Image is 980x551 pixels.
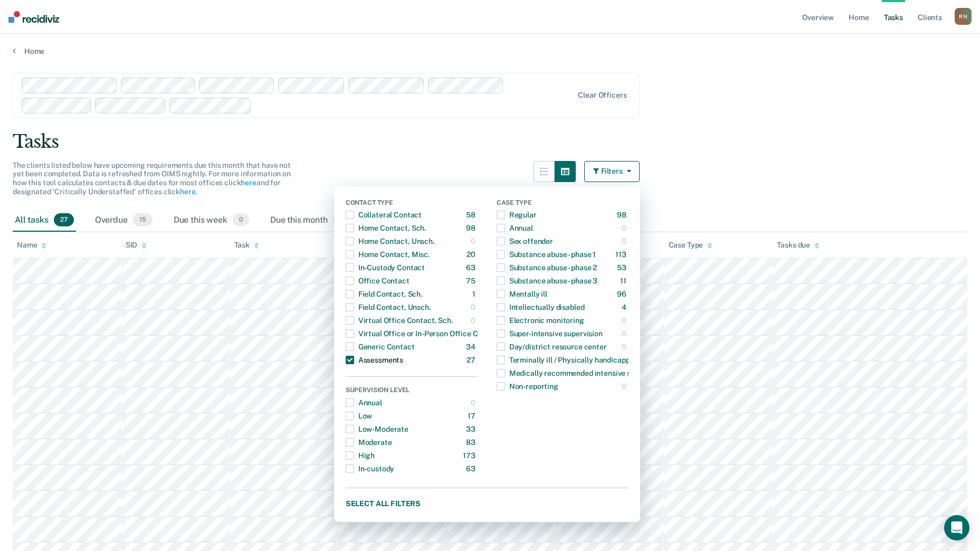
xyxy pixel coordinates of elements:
div: SID [126,241,147,250]
div: Due this week0 [172,209,251,232]
div: 0 [622,378,629,395]
div: In-Custody Contact [346,259,425,276]
div: 96 [617,286,629,302]
div: 0 [471,312,478,329]
a: here [180,187,195,196]
div: Annual [346,394,382,411]
div: Office Contact [346,272,410,289]
div: Overdue15 [93,209,155,232]
div: Contact Type [346,199,478,208]
div: Substance abuse - phase 2 [497,259,597,276]
div: Substance abuse - phase 3 [497,272,598,289]
div: Home Contact, Unsch. [346,233,434,250]
div: 0 [622,312,629,329]
div: 63 [466,460,478,477]
div: 17 [468,407,478,424]
span: 12 [333,213,352,227]
div: Terminally ill / Physically handicapped [497,351,639,368]
div: All tasks27 [13,209,76,232]
div: 53 [617,259,629,276]
div: Low [346,407,373,424]
div: Day/district resource center [497,338,607,355]
div: 83 [466,434,478,451]
div: 0 [471,233,478,250]
div: 0 [622,325,629,342]
div: In-custody [346,460,395,477]
div: Moderate [346,434,392,451]
div: Supervision Level [346,386,478,396]
div: Intellectually disabled [497,299,585,316]
div: 75 [466,272,478,289]
button: Select all filters [346,497,629,510]
div: R N [955,8,972,25]
div: Tasks [13,131,967,153]
div: Generic Contact [346,338,415,355]
span: 27 [54,213,74,227]
div: Home Contact, Misc. [346,246,430,263]
div: 113 [615,246,629,263]
div: 11 [620,272,629,289]
img: Recidiviz [8,11,59,23]
div: Sex offender [497,233,553,250]
div: Non-reporting [497,378,558,395]
div: Due this month12 [268,209,354,232]
div: 173 [463,447,478,464]
div: 98 [466,220,478,236]
button: RN [955,8,972,25]
div: Substance abuse - phase 1 [497,246,596,263]
div: Super-intensive supervision [497,325,603,342]
div: 1 [472,286,478,302]
div: 0 [471,299,478,316]
div: 98 [617,206,629,223]
div: 58 [466,206,478,223]
div: Mentally ill [497,286,547,302]
div: 0 [622,338,629,355]
button: Filters [584,161,640,182]
div: 63 [466,259,478,276]
div: Open Intercom Messenger [944,515,969,540]
div: Clear officers [578,91,626,100]
span: 0 [233,213,249,227]
div: Low-Moderate [346,421,408,438]
div: 0 [471,394,478,411]
div: Field Contact, Unsch. [346,299,431,316]
div: Field Contact, Sch. [346,286,422,302]
a: here [241,178,256,187]
div: Regular [497,206,537,223]
div: Electronic monitoring [497,312,584,329]
div: Case Type [497,199,629,208]
div: Virtual Office or In-Person Office Contact [346,325,501,342]
div: 0 [622,233,629,250]
div: Case Type [669,241,713,250]
a: Home [13,46,967,56]
div: 20 [467,246,478,263]
div: Name [17,241,46,250]
div: Task [234,241,259,250]
div: Assessments [346,351,403,368]
div: 0 [622,220,629,236]
div: Home Contact, Sch. [346,220,426,236]
div: Collateral Contact [346,206,422,223]
div: 4 [622,299,629,316]
span: 15 [133,213,153,227]
div: 33 [466,421,478,438]
div: Annual [497,220,533,236]
div: 27 [467,351,478,368]
div: Virtual Office Contact, Sch. [346,312,453,329]
div: Medically recommended intensive supervision [497,365,666,382]
div: Tasks due [777,241,820,250]
div: 34 [466,338,478,355]
span: The clients listed below have upcoming requirements due this month that have not yet been complet... [13,161,291,196]
div: High [346,447,375,464]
